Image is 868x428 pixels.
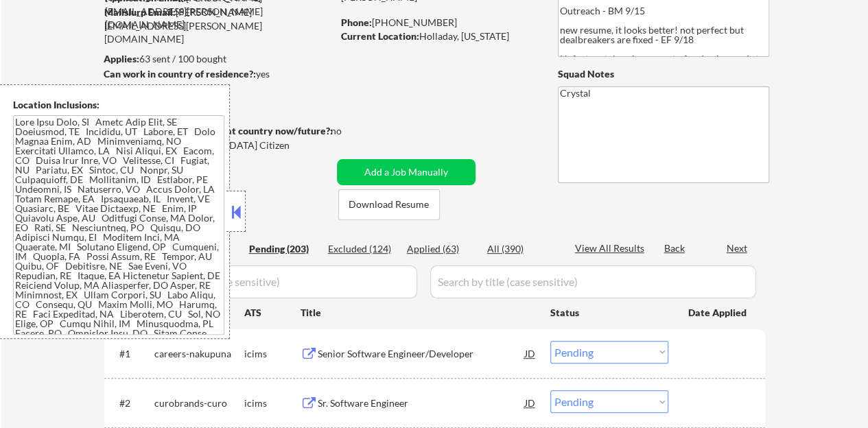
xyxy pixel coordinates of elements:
[337,159,476,185] button: Add a Job Manually
[328,242,397,256] div: Excluded (124)
[664,241,686,255] div: Back
[108,265,417,298] input: Search by company (case sensitive)
[331,124,370,138] div: no
[104,6,176,18] strong: Mailslurp Email:
[407,242,476,256] div: Applied (63)
[13,98,224,112] div: Location Inclusions:
[104,53,139,64] strong: Applies:
[524,390,537,415] div: JD
[430,265,756,298] input: Search by title (case sensitive)
[688,306,749,320] div: Date Applied
[119,347,143,361] div: #1
[318,396,525,410] div: Sr. Software Engineer
[524,341,537,366] div: JD
[487,242,556,256] div: All (390)
[341,29,535,43] div: Holladay, [US_STATE]
[727,241,749,255] div: Next
[104,68,256,80] strong: Can work in country of residence?:
[341,30,419,42] strong: Current Location:
[104,67,328,81] div: yes
[104,52,332,66] div: 63 sent / 100 bought
[244,347,301,361] div: icims
[318,347,525,361] div: Senior Software Engineer/Developer
[341,16,535,29] div: [PHONE_NUMBER]
[104,5,332,46] div: [PERSON_NAME][EMAIL_ADDRESS][PERSON_NAME][DOMAIN_NAME]
[558,67,769,81] div: Squad Notes
[154,347,244,361] div: careers-nakupuna
[301,306,537,320] div: Title
[104,83,178,95] strong: Minimum salary:
[338,189,440,220] button: Download Resume
[550,300,668,324] div: Status
[154,396,244,410] div: curobrands-curo
[244,306,301,320] div: ATS
[244,396,301,410] div: icims
[119,396,143,410] div: #2
[104,82,332,96] div: $150,000
[575,241,648,255] div: View All Results
[341,16,372,28] strong: Phone:
[249,242,318,256] div: Pending (203)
